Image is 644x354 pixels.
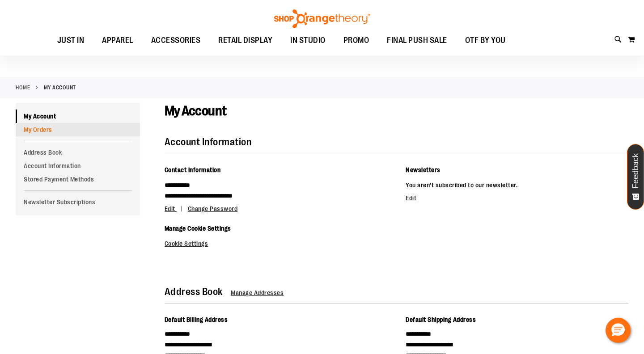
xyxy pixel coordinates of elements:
[387,30,447,51] span: FINAL PUSH SALE
[406,316,476,323] span: Default Shipping Address
[165,286,223,297] strong: Address Book
[16,195,140,209] a: Newsletter Subscriptions
[16,123,140,136] a: My Orders
[281,30,335,51] a: IN STUDIO
[165,240,208,247] a: Cookie Settings
[16,146,140,159] a: Address Book
[151,30,201,51] span: ACCESSORIES
[165,103,227,118] span: My Account
[16,173,140,186] a: Stored Payment Methods
[343,30,369,51] span: PROMO
[102,30,133,51] span: APPAREL
[165,205,186,212] a: Edit
[406,166,441,173] span: Newsletters
[378,30,456,51] a: FINAL PUSH SALE
[406,194,416,202] a: Edit
[631,153,640,189] span: Feedback
[606,318,631,343] button: Hello, have a question? Let’s chat.
[142,30,210,51] a: ACCESSORIES
[165,205,175,212] span: Edit
[44,84,76,92] strong: My Account
[165,136,252,147] strong: Account Information
[231,289,284,296] a: Manage Addresses
[218,30,272,51] span: RETAIL DISPLAY
[335,30,378,51] a: PROMO
[627,144,644,210] button: Feedback - Show survey
[93,30,142,51] a: APPAREL
[165,316,228,323] span: Default Billing Address
[290,30,326,51] span: IN STUDIO
[16,110,140,123] a: My Account
[406,180,628,190] p: You aren't subscribed to our newsletter.
[16,84,30,92] a: Home
[273,9,371,28] img: Shop Orangetheory
[48,30,93,51] a: JUST IN
[57,30,85,51] span: JUST IN
[165,166,221,173] span: Contact Information
[165,225,231,232] span: Manage Cookie Settings
[209,30,281,51] a: RETAIL DISPLAY
[188,205,238,212] a: Change Password
[456,30,515,51] a: OTF BY YOU
[16,159,140,173] a: Account Information
[465,30,506,51] span: OTF BY YOU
